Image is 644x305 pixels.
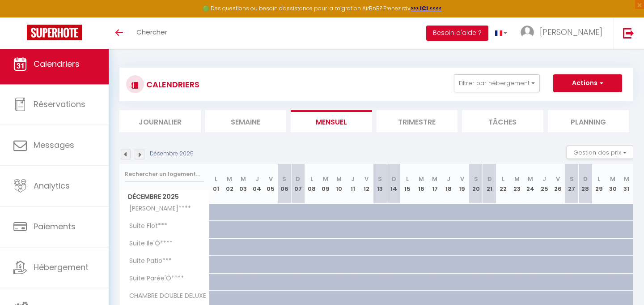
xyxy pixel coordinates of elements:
[130,17,174,49] a: Chercher
[514,175,520,183] abbr: M
[318,164,332,204] th: 09
[401,164,415,204] th: 15
[570,175,574,183] abbr: S
[496,164,510,204] th: 22
[227,175,232,183] abbr: M
[610,175,615,183] abbr: M
[250,164,264,204] th: 04
[209,164,223,204] th: 01
[364,175,369,183] abbr: V
[387,164,401,204] th: 14
[377,110,458,132] li: Trimestre
[474,175,478,183] abbr: S
[579,164,593,204] th: 28
[406,175,409,183] abbr: L
[120,190,209,203] span: Décembre 2025
[556,175,560,183] abbr: V
[514,17,614,49] a: ... [PERSON_NAME]
[351,175,355,183] abbr: J
[360,164,373,204] th: 12
[521,26,534,39] img: ...
[411,4,442,12] a: >>> ICI <<<<
[121,291,208,301] span: CHAMBRE DOUBLE DELUXE
[269,175,273,183] abbr: V
[27,25,82,40] img: Super Booking
[119,110,201,132] li: Journalier
[583,175,588,183] abbr: D
[34,58,80,69] span: Calendriers
[483,164,496,204] th: 21
[567,146,633,159] button: Gestion des prix
[447,175,450,183] abbr: J
[462,110,543,132] li: Tâches
[323,175,328,183] abbr: M
[414,164,428,204] th: 16
[241,175,246,183] abbr: M
[291,110,372,132] li: Mensuel
[378,175,382,183] abbr: S
[34,262,89,273] span: Hébergement
[282,175,286,183] abbr: S
[426,26,488,41] button: Besoin d'aide ?
[277,164,291,204] th: 06
[510,164,524,204] th: 23
[34,139,74,150] span: Messages
[144,74,199,95] h3: CALENDRIERS
[460,175,464,183] abbr: V
[136,27,167,37] span: Chercher
[205,110,287,132] li: Semaine
[455,164,469,204] th: 19
[392,175,396,183] abbr: D
[551,164,565,204] th: 26
[538,164,551,204] th: 25
[565,164,579,204] th: 27
[237,164,250,204] th: 03
[346,164,360,204] th: 11
[305,164,319,204] th: 08
[454,74,540,92] button: Filtrer par hébergement
[428,164,442,204] th: 17
[592,164,606,204] th: 29
[373,164,387,204] th: 13
[419,175,424,183] abbr: M
[432,175,437,183] abbr: M
[442,164,456,204] th: 18
[487,175,492,183] abbr: D
[540,26,602,38] span: [PERSON_NAME]
[469,164,483,204] th: 20
[223,164,237,204] th: 02
[597,175,600,183] abbr: L
[623,27,634,39] img: logout
[296,175,300,183] abbr: D
[624,175,629,183] abbr: M
[542,175,546,183] abbr: J
[150,150,194,158] p: Décembre 2025
[215,175,217,183] abbr: L
[34,221,76,232] span: Paiements
[264,164,278,204] th: 05
[310,175,313,183] abbr: L
[619,164,633,204] th: 31
[553,74,622,92] button: Actions
[34,99,85,110] span: Réservations
[528,175,533,183] abbr: M
[524,164,538,204] th: 24
[606,164,620,204] th: 30
[336,175,342,183] abbr: M
[548,110,629,132] li: Planning
[502,175,504,183] abbr: L
[332,164,346,204] th: 10
[125,166,204,182] input: Rechercher un logement...
[255,175,259,183] abbr: J
[34,180,70,192] span: Analytics
[291,164,305,204] th: 07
